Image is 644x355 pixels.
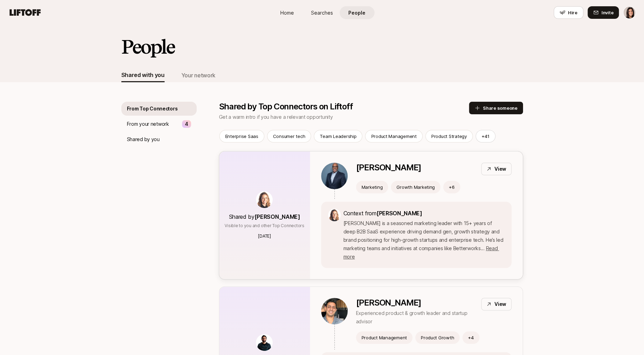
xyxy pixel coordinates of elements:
[494,165,506,173] p: View
[258,233,271,239] p: [DATE]
[256,334,273,351] img: ACg8ocIkDTL3-aTJPCC6zF-UTLIXBF4K0l6XE8Bv4u6zd-KODelM=s160-c
[443,181,460,193] button: +6
[494,300,506,308] p: View
[328,209,341,221] img: 5b4e8e9c_3b7b_4d72_a69f_7f4659b27c66.jpg
[588,6,619,19] button: Invite
[311,9,333,16] span: Searches
[181,68,215,82] button: Your network
[601,9,613,16] span: Invite
[396,184,435,191] p: Growth Marketing
[462,331,479,344] button: +4
[356,298,476,308] p: [PERSON_NAME]
[255,213,300,220] span: [PERSON_NAME]
[305,6,340,19] a: Searches
[127,120,169,128] p: From your network
[343,209,505,218] p: Context from
[321,298,348,324] img: 1cf5e339_9344_4c28_b1fe_dc3ceac21bee.jpg
[623,7,635,18] img: Eleanor Morgan
[623,6,636,19] button: Eleanor Morgan
[362,184,383,191] p: Marketing
[321,163,348,189] img: d4a00215_5f96_486f_9846_edc73dbf65d7.jpg
[273,133,305,140] p: Consumer tech
[356,309,476,326] p: Experienced product & growth leader and startup advisor
[356,163,421,172] p: [PERSON_NAME]
[280,9,294,16] span: Home
[348,9,365,16] span: People
[431,133,467,140] p: Product Strategy
[127,135,160,144] p: Shared by you
[185,120,188,128] p: 4
[362,334,407,341] p: Product Management
[127,105,178,113] p: From Top Connectors
[343,219,505,261] p: [PERSON_NAME] is a seasoned marketing leader with 15+ years of deep B2B SaaS experience driving d...
[340,6,374,19] a: People
[270,6,305,19] a: Home
[371,133,416,140] p: Product Management
[121,36,174,57] h2: People
[219,151,523,279] a: Shared by[PERSON_NAME]Visible to you and other Top Connectors[DATE][PERSON_NAME]ViewMarketingGrow...
[568,9,577,16] span: Hire
[225,133,258,140] p: Enterprise Saas
[421,334,454,341] p: Product Growth
[476,130,495,142] button: +41
[229,212,300,221] p: Shared by
[377,210,422,217] span: [PERSON_NAME]
[181,71,215,80] div: Your network
[256,191,273,208] img: 5b4e8e9c_3b7b_4d72_a69f_7f4659b27c66.jpg
[121,70,165,79] div: Shared with you
[219,113,469,121] p: Get a warm intro if you have a relevant opportunity
[225,223,304,229] p: Visible to you and other Top Connectors
[320,133,356,140] p: Team Leadership
[121,68,165,82] button: Shared with you
[554,6,583,19] button: Hire
[219,102,469,111] p: Shared by Top Connectors on Liftoff
[469,102,523,114] button: Share someone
